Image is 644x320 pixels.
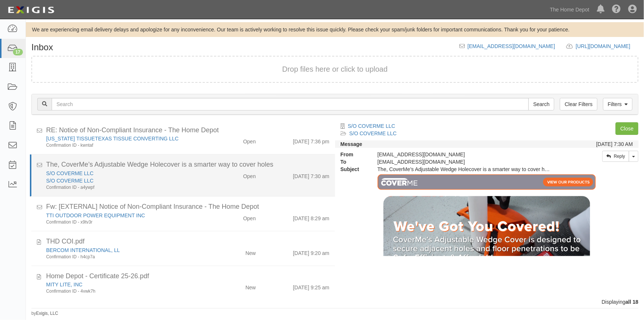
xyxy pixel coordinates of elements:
div: [DATE] 7:30 am [293,170,330,180]
a: [EMAIL_ADDRESS][DOMAIN_NAME] [468,43,555,49]
div: [DATE] 8:29 am [293,212,330,222]
a: S/O COVERME LLC [46,170,93,176]
div: agreement-hhcpvt@sbainsurance.homedepot.com [372,158,557,166]
div: [DATE] 7:36 pm [293,135,330,145]
strong: From [335,151,372,158]
div: 17 [13,49,23,55]
div: Home Depot - Certificate 25-26.pdf [46,272,330,281]
strong: Subject [335,166,372,173]
a: S/O COVERME LLC [349,130,397,136]
a: Exigis, LLC [36,311,58,316]
a: [US_STATE] TISSUETEXAS TISSUE CONVERTING LLC [46,136,179,142]
a: TTI OUTDOOR POWER EQUIPMENT INC [46,212,145,218]
a: MITY LITE, INC [46,282,83,287]
div: Displaying [26,298,644,306]
div: New [245,246,256,257]
a: BERCOM INTERNATIONAL, LL [46,247,120,253]
strong: To [335,158,372,166]
div: MITY LITE, INC [46,281,207,288]
img: COVERME BANNER [376,173,597,191]
img: logo-5460c22ac91f19d4615b14bd174203de0afe785f0fc80cf4dbbc73dc1793850b.png [6,3,56,17]
div: [DATE] 9:20 am [293,246,330,257]
img: CoverMe Newsletter Header [382,194,592,273]
div: Confirmation ID - h4cp7a [46,254,207,260]
a: Filters [603,98,633,110]
small: by [31,310,58,317]
a: [URL][DOMAIN_NAME] [576,43,638,49]
strong: Message [341,141,362,147]
div: The, CoverMe’s Adjustable Wedge Holecover is a smarter way to cover holes [372,166,557,173]
div: Fw: [EXTERNAL] Notice of Non-Compliant Insurance - The Home Depot [46,202,330,212]
div: [EMAIL_ADDRESS][DOMAIN_NAME] [372,151,557,158]
a: Close [616,122,638,135]
a: The Home Depot [546,2,593,17]
a: Reply [602,151,629,162]
div: Open [243,170,256,180]
div: RE: Notice of Non-Compliant Insurance - The Home Depot [46,126,330,135]
div: We are experiencing email delivery delays and apologize for any inconvenience. Our team is active... [26,26,644,33]
div: BERCOM INTERNATIONAL, LL [46,246,207,254]
div: Confirmation ID - 4vwk7h [46,288,207,295]
div: Open [243,135,256,145]
div: Confirmation ID - kwntaf [46,142,207,149]
div: [DATE] 7:30 AM [596,140,633,148]
h1: Inbox [31,42,53,52]
button: Drop files here or click to upload [282,64,388,75]
input: Search [52,98,529,110]
div: Open [243,212,256,222]
div: [DATE] 9:25 am [293,281,330,291]
b: all 18 [626,299,638,305]
i: Help Center - Complianz [612,5,621,14]
a: S/O COVERME LLC [348,123,395,129]
div: THD COI.pdf [46,237,330,246]
div: Confirmation ID - x9tv3r [46,219,207,225]
a: S/O COVERME LLC [46,178,93,184]
div: Confirmation ID - a4ywpf [46,184,207,191]
input: Search [528,98,554,110]
div: The, CoverMe’s Adjustable Wedge Holecover is a smarter way to cover holes [46,160,330,170]
a: Clear Filters [560,98,597,110]
div: New [245,281,256,291]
